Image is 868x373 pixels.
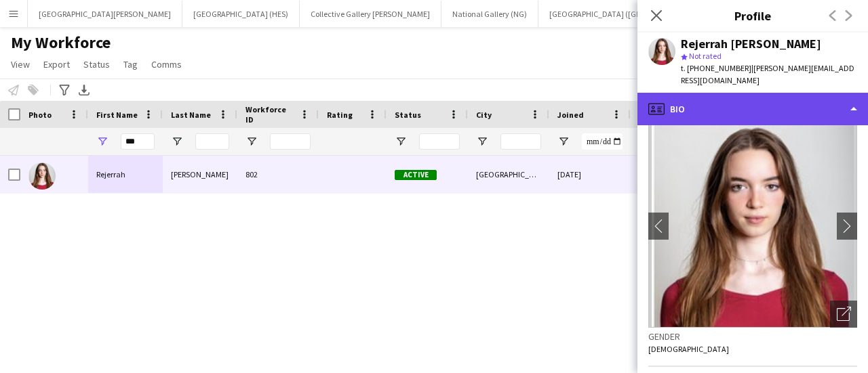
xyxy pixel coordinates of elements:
a: Export [38,56,75,73]
button: Open Filter Menu [245,135,258,148]
button: Collective Gallery [PERSON_NAME] [300,1,441,27]
button: [GEOGRAPHIC_DATA] (HES) [182,1,300,27]
span: Tag [123,58,138,70]
button: Open Filter Menu [171,135,183,148]
span: First Name [96,110,138,120]
input: Status Filter Input [419,133,460,150]
button: National Gallery (NG) [441,1,538,27]
h3: Profile [637,7,868,24]
button: Open Filter Menu [476,135,488,148]
a: Tag [118,56,143,73]
span: Joined [557,110,584,120]
span: City [476,110,492,120]
span: | [PERSON_NAME][EMAIL_ADDRESS][DOMAIN_NAME] [681,63,854,85]
input: Joined Filter Input [582,133,623,150]
input: First Name Filter Input [121,133,155,150]
app-action-btn: Export XLSX [76,82,92,98]
div: Rejerrah [88,156,163,193]
app-action-btn: Advanced filters [56,82,73,98]
span: Comms [151,58,182,70]
button: Open Filter Menu [96,135,108,148]
a: View [5,56,35,73]
div: [DATE] [549,156,631,193]
input: City Filter Input [500,133,541,150]
span: Status [83,58,110,70]
span: t. [PHONE_NUMBER] [681,63,751,73]
span: View [11,58,30,70]
span: [DEMOGRAPHIC_DATA] [648,344,729,354]
input: Workforce ID Filter Input [270,133,311,150]
a: Status [78,56,115,73]
input: Last Name Filter Input [195,133,229,150]
span: Rating [327,110,353,120]
div: [GEOGRAPHIC_DATA] [468,156,549,193]
div: [PERSON_NAME] [163,156,237,193]
button: [GEOGRAPHIC_DATA] ([GEOGRAPHIC_DATA]) [538,1,717,27]
div: 802 [237,156,319,193]
span: Workforce ID [245,104,294,125]
div: Open photos pop-in [830,301,857,328]
button: Open Filter Menu [557,135,570,148]
span: Photo [28,110,52,120]
img: Rejerrah Hosie Meese [28,162,56,190]
span: Last Name [171,110,211,120]
span: Not rated [689,51,722,61]
h3: Gender [648,330,857,343]
button: [GEOGRAPHIC_DATA][PERSON_NAME] [28,1,182,27]
span: My Workforce [11,32,111,53]
img: Crew avatar or photo [648,125,857,328]
div: Rejerrah [PERSON_NAME] [681,38,821,50]
span: Status [395,110,421,120]
span: Export [43,58,70,70]
button: Open Filter Menu [395,135,407,148]
div: 365 days [631,156,712,193]
div: Bio [637,93,868,125]
span: Active [395,170,437,180]
a: Comms [146,56,187,73]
